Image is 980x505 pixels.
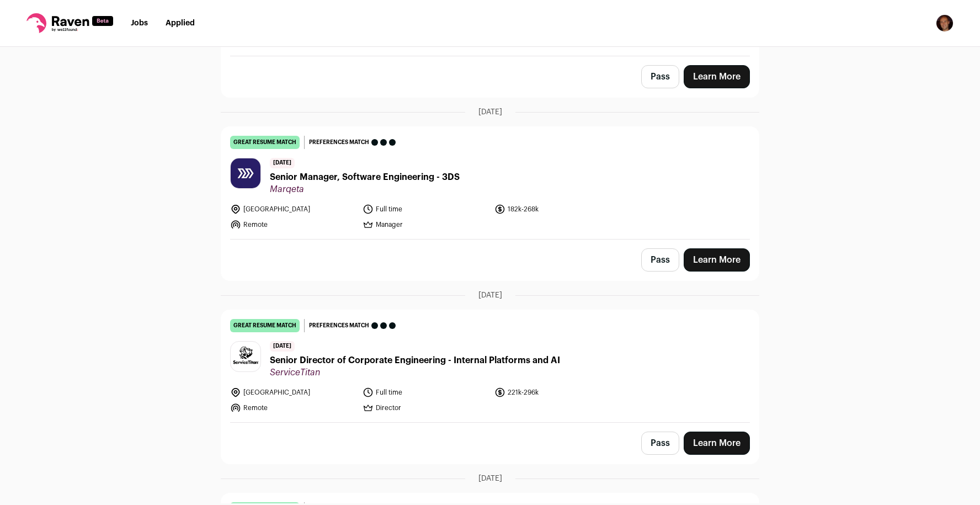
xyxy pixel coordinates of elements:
[309,137,369,148] span: Preferences match
[641,65,679,88] button: Pass
[230,387,356,398] li: [GEOGRAPHIC_DATA]
[936,14,954,32] button: Open dropdown
[270,171,460,184] span: Senior Manager, Software Engineering - 3DS
[166,19,195,27] a: Applied
[270,184,460,195] span: Marqeta
[641,432,679,455] button: Pass
[221,127,759,239] a: great resume match Preferences match [DATE] Senior Manager, Software Engineering - 3DS Marqeta [G...
[231,158,260,188] img: 4d7772cdcf594daddb25f446b9afb4568846770d7fb8c26908dc8c86500a6146.jpg
[684,248,750,272] a: Learn More
[230,219,356,230] li: Remote
[230,204,356,215] li: [GEOGRAPHIC_DATA]
[936,14,954,32] img: 5784266-medium_jpg
[684,65,750,88] a: Learn More
[230,319,300,332] div: great resume match
[478,473,502,484] span: [DATE]
[309,320,369,331] span: Preferences match
[363,204,488,215] li: Full time
[230,402,356,413] li: Remote
[270,158,295,168] span: [DATE]
[494,204,620,215] li: 182k-268k
[684,432,750,455] a: Learn More
[131,19,148,27] a: Jobs
[478,107,502,118] span: [DATE]
[363,402,488,413] li: Director
[230,136,300,149] div: great resume match
[221,310,759,422] a: great resume match Preferences match [DATE] Senior Director of Corporate Engineering - Internal P...
[478,290,502,301] span: [DATE]
[363,387,488,398] li: Full time
[363,219,488,230] li: Manager
[231,343,260,370] img: 904cd390969cbc9b1968fb42a9ddc32a5c0bc9de3fa9900a00b107ae02b2c7c0.png
[494,387,620,398] li: 221k-296k
[270,354,560,367] span: Senior Director of Corporate Engineering - Internal Platforms and AI
[270,341,295,352] span: [DATE]
[270,367,560,378] span: ServiceTitan
[641,248,679,272] button: Pass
